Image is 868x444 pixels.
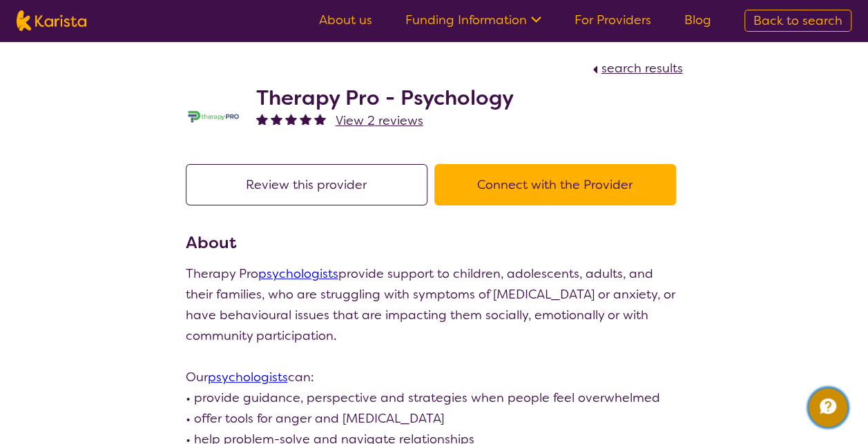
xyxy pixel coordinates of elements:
p: • offer tools for anger and [MEDICAL_DATA] [186,408,683,429]
img: fullstar [314,113,326,125]
span: View 2 reviews [336,112,423,129]
a: For Providers [575,12,651,28]
a: Blog [684,12,711,28]
img: fullstar [271,113,282,125]
a: search results [589,60,683,77]
img: fullstar [285,113,297,125]
p: Our can: [186,367,683,387]
button: Connect with the Provider [434,164,676,205]
a: Back to search [744,10,851,32]
img: fullstar [256,113,268,125]
span: search results [601,60,683,77]
p: • provide guidance, perspective and strategies when people feel overwhelmed [186,387,683,408]
a: psychologists [258,265,338,282]
h3: About [186,230,683,255]
img: fullstar [300,113,311,125]
button: Review this provider [186,164,427,205]
img: Karista logo [17,10,86,31]
button: Channel Menu [809,388,847,427]
a: Funding Information [405,12,541,28]
span: Back to search [753,12,842,29]
p: Therapy Pro provide support to children, adolescents, adults, and their families, who are struggl... [186,263,683,346]
a: Review this provider [186,176,434,193]
img: dzo1joyl8vpkomu9m2qk.jpg [186,109,241,124]
a: psychologists [208,369,288,385]
a: Connect with the Provider [434,176,683,193]
a: View 2 reviews [336,110,423,131]
a: About us [319,12,372,28]
h2: Therapy Pro - Psychology [256,85,514,110]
